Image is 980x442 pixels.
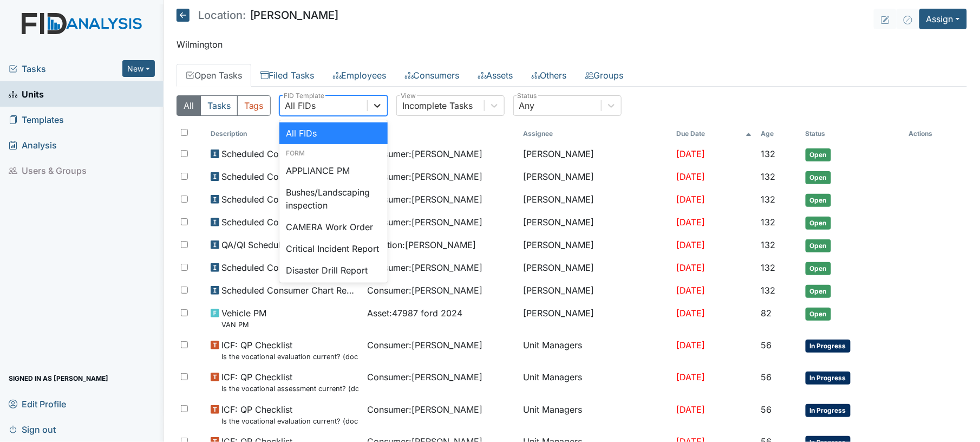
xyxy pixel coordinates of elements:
[367,170,482,183] span: Consumer : [PERSON_NAME]
[905,125,959,143] th: Actions
[221,370,358,394] span: ICF: QP Checklist Is the vocational assessment current? (document the date in the comment section)
[279,122,388,144] div: All FIDs
[367,284,482,297] span: Consumer : [PERSON_NAME]
[519,125,672,143] th: Assignee
[676,404,705,415] span: [DATE]
[206,125,363,143] th: Toggle SortBy
[806,194,831,207] span: Open
[367,238,476,251] span: Location : [PERSON_NAME]
[761,372,772,382] span: 56
[806,239,831,252] span: Open
[806,148,831,161] span: Open
[221,416,358,426] small: Is the vocational evaluation current? (document the date in the comment section)
[221,307,266,330] span: Vehicle PM VAN PM
[519,366,672,398] td: Unit Managers
[756,125,801,143] th: Toggle SortBy
[9,395,66,412] span: Edit Profile
[761,194,775,205] span: 132
[367,307,462,320] span: Asset : 47987 ford 2024
[367,403,482,416] span: Consumer : [PERSON_NAME]
[676,340,705,350] span: [DATE]
[9,111,64,128] span: Templates
[801,125,904,143] th: Toggle SortBy
[806,285,831,298] span: Open
[279,148,388,158] div: Form
[576,64,633,87] a: Groups
[279,216,388,238] div: CAMERA Work Order
[221,261,358,274] span: Scheduled Consumer Chart Review
[761,217,775,227] span: 132
[221,238,335,251] span: QA/QI Scheduled Inspection
[221,320,266,330] small: VAN PM
[519,257,672,279] td: [PERSON_NAME]
[672,125,756,143] th: Toggle SortBy
[761,340,772,350] span: 56
[221,339,358,362] span: ICF: QP Checklist Is the vocational evaluation current? (document the date in the comment section)
[761,171,775,182] span: 132
[519,99,535,112] div: Any
[919,9,967,29] button: Assign
[367,216,482,229] span: Consumer : [PERSON_NAME]
[200,95,238,116] button: Tasks
[806,308,831,321] span: Open
[806,171,831,184] span: Open
[177,38,967,51] p: Wilmington
[676,148,705,159] span: [DATE]
[177,95,201,116] button: All
[279,238,388,259] div: Critical Incident Report
[761,285,775,296] span: 132
[519,234,672,257] td: [PERSON_NAME]
[396,64,469,87] a: Consumers
[181,129,188,136] input: Toggle All Rows Selected
[251,64,324,87] a: Filed Tasks
[9,370,108,387] span: Signed in as [PERSON_NAME]
[367,339,482,352] span: Consumer : [PERSON_NAME]
[761,404,772,415] span: 56
[676,239,705,250] span: [DATE]
[177,95,271,116] div: Type filter
[363,125,519,143] th: Toggle SortBy
[519,334,672,366] td: Unit Managers
[522,64,576,87] a: Others
[806,372,851,385] span: In Progress
[806,262,831,275] span: Open
[761,262,775,273] span: 132
[519,188,672,211] td: [PERSON_NAME]
[806,404,851,417] span: In Progress
[279,281,388,316] div: EMERGENCY Work Order
[676,171,705,182] span: [DATE]
[519,143,672,166] td: [PERSON_NAME]
[676,372,705,382] span: [DATE]
[469,64,522,87] a: Assets
[367,370,482,383] span: Consumer : [PERSON_NAME]
[285,99,316,112] div: All FIDs
[676,285,705,296] span: [DATE]
[221,383,358,394] small: Is the vocational assessment current? (document the date in the comment section)
[221,403,358,426] span: ICF: QP Checklist Is the vocational evaluation current? (document the date in the comment section)
[519,211,672,234] td: [PERSON_NAME]
[279,259,388,281] div: Disaster Drill Report
[237,95,271,116] button: Tags
[221,193,358,206] span: Scheduled Consumer Chart Review
[367,147,482,160] span: Consumer : [PERSON_NAME]
[9,62,122,75] a: Tasks
[221,216,358,229] span: Scheduled Consumer Chart Review
[221,352,358,362] small: Is the vocational evaluation current? (document the date in the comment section)
[761,308,772,318] span: 82
[519,399,672,431] td: Unit Managers
[806,340,851,353] span: In Progress
[279,160,388,181] div: APPLIANCE PM
[519,166,672,188] td: [PERSON_NAME]
[122,60,155,77] button: New
[676,262,705,273] span: [DATE]
[9,421,56,438] span: Sign out
[221,170,358,183] span: Scheduled Consumer Chart Review
[279,181,388,216] div: Bushes/Landscaping inspection
[324,64,396,87] a: Employees
[177,64,251,87] a: Open Tasks
[367,261,482,274] span: Consumer : [PERSON_NAME]
[519,279,672,302] td: [PERSON_NAME]
[761,239,775,250] span: 132
[402,99,473,112] div: Incomplete Tasks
